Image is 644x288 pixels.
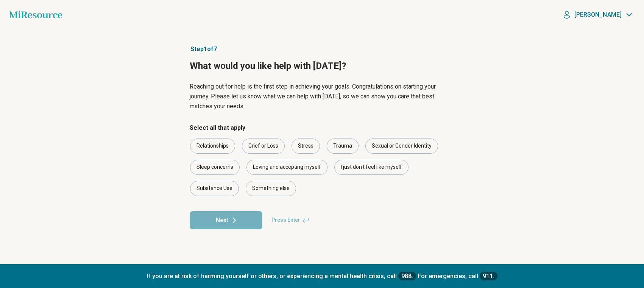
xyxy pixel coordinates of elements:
legend: Select all that apply [190,123,245,132]
div: I just don't feel like myself [334,160,409,175]
p: Reaching out for help is the first step in achieving your goals. Congratulations on starting your... [190,82,455,111]
span: Press Enter [267,211,314,229]
div: Trauma [327,139,359,154]
div: Something else [246,181,296,196]
p: Step 1 of 7 [190,45,455,54]
div: Substance Use [190,181,239,196]
div: Grief or Loss [242,139,285,154]
h1: What would you like help with [DATE]? [190,60,455,73]
button: Next [190,211,262,229]
div: Relationships [190,139,235,154]
div: Loving and accepting myself [246,160,327,175]
div: Stress [292,139,320,154]
a: 911. [480,272,497,280]
p: If you are at risk of harming yourself or others, or experiencing a mental health crisis, call Fo... [8,272,636,280]
p: [PERSON_NAME] [574,11,622,19]
div: Sexual or Gender Identity [365,139,438,154]
a: 988. [398,272,416,280]
div: Sleep concerns [190,160,240,175]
